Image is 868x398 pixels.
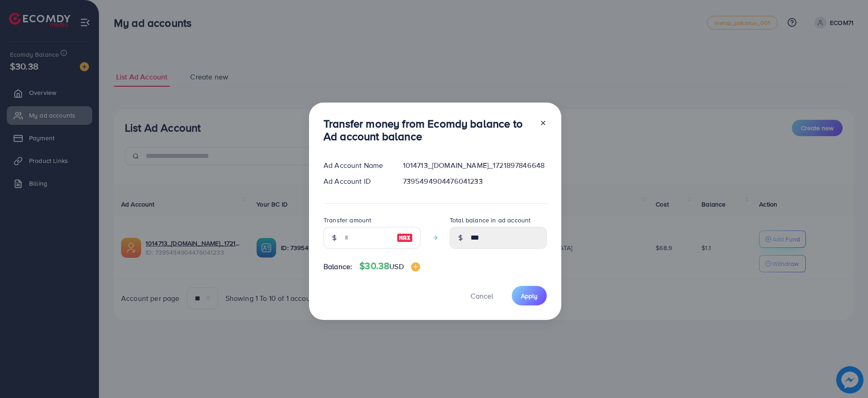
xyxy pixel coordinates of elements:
img: image [397,232,413,243]
h4: $30.38 [359,260,420,272]
img: image [411,262,420,271]
div: Ad Account Name [316,160,396,171]
span: Cancel [471,291,493,301]
div: 1014713_[DOMAIN_NAME]_1721897846648 [396,160,554,171]
span: USD [389,261,403,271]
label: Transfer amount [324,216,371,225]
div: 7395494904476041233 [396,176,554,187]
button: Cancel [459,286,505,305]
span: Apply [521,291,538,300]
div: Ad Account ID [316,176,396,187]
button: Apply [512,286,547,305]
h3: Transfer money from Ecomdy balance to Ad account balance [324,117,532,143]
span: Balance: [324,261,352,272]
label: Total balance in ad account [450,216,530,225]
